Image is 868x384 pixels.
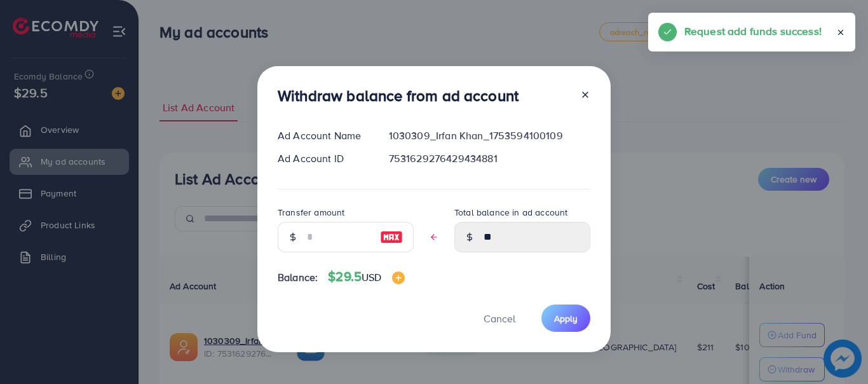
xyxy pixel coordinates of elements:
[328,269,404,285] h4: $29.5
[278,270,318,285] span: Balance:
[554,312,578,325] span: Apply
[268,151,379,166] div: Ad Account ID
[484,312,515,326] span: Cancel
[268,128,379,143] div: Ad Account Name
[362,270,381,284] span: USD
[684,23,822,39] h5: Request add funds success!
[468,305,531,332] button: Cancel
[392,271,405,284] img: image
[278,86,519,105] h3: Withdraw balance from ad account
[379,151,600,166] div: 7531629276429434881
[278,206,344,219] label: Transfer amount
[380,230,403,245] img: image
[379,128,600,143] div: 1030309_Irfan Khan_1753594100109
[541,305,590,332] button: Apply
[454,206,567,219] label: Total balance in ad account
